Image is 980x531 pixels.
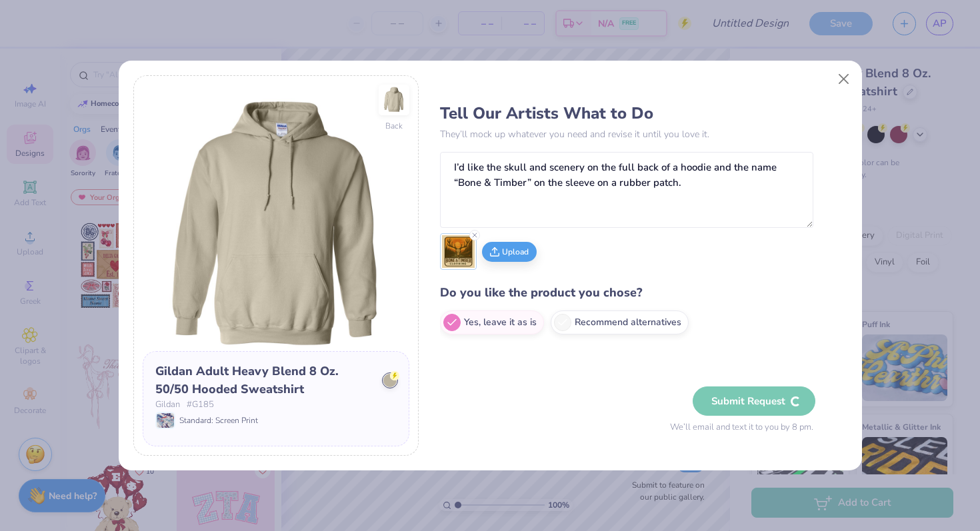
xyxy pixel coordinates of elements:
span: Gildan [155,398,180,412]
h3: Tell Our Artists What to Do [440,103,813,123]
button: Upload [482,242,537,262]
img: Front [143,85,409,351]
img: Back [381,87,407,113]
p: They’ll mock up whatever you need and revise it until you love it. [440,127,813,141]
h4: Do you like the product you chose? [440,283,813,302]
div: Gildan Adult Heavy Blend 8 Oz. 50/50 Hooded Sweatshirt [155,362,373,398]
div: Back [385,120,403,132]
textarea: I’d like the skull and scenery on the full back of a hoodie and the name “Bone & Timber” on the s... [440,152,813,228]
button: Close [831,66,856,91]
span: Standard: Screen Print [179,414,258,426]
span: # G185 [187,398,214,412]
img: Standard: Screen Print [157,413,174,428]
span: We’ll email and text it to you by 8 pm. [670,421,813,434]
label: Yes, leave it as is [440,310,544,334]
label: Recommend alternatives [551,310,689,334]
